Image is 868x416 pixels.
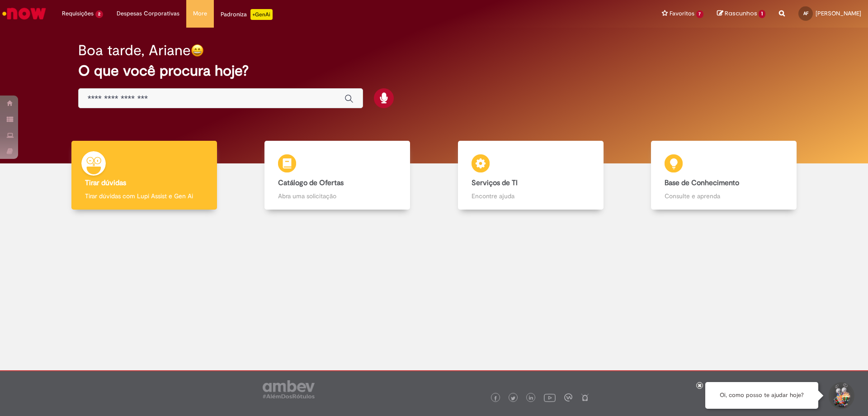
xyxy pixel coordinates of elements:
h2: O que você procura hoje? [78,63,790,79]
a: Catálogo de Ofertas Abra uma solicitação [241,141,434,210]
span: Favoritos [670,9,694,18]
div: Oi, como posso te ajudar hoje? [705,382,818,409]
p: Tirar dúvidas com Lupi Assist e Gen Ai [85,191,203,201]
span: Rascunhos [725,9,757,18]
img: ServiceNow [1,5,47,23]
img: logo_footer_naosei.png [581,393,589,402]
b: Catálogo de Ofertas [278,178,344,187]
img: logo_footer_linkedin.png [529,396,533,401]
span: Despesas Corporativas [117,9,179,18]
img: logo_footer_workplace.png [564,393,572,402]
a: Base de Conhecimento Consulte e aprenda [627,141,821,210]
b: Serviços de TI [472,178,518,187]
img: happy-face.png [191,44,204,57]
a: Serviços de TI Encontre ajuda [434,141,627,210]
span: 2 [95,10,103,18]
span: 1 [759,10,765,18]
p: Abra uma solicitação [278,191,396,201]
b: Tirar dúvidas [85,178,126,187]
span: Requisições [62,9,94,18]
p: Consulte e aprenda [665,191,783,201]
span: 7 [696,10,704,18]
div: Padroniza [221,9,273,20]
p: +GenAi [250,9,273,20]
a: Rascunhos [717,10,765,18]
span: More [193,9,207,18]
span: AF [803,10,808,16]
b: Base de Conhecimento [665,178,739,187]
img: logo_footer_youtube.png [544,392,556,403]
a: Tirar dúvidas Tirar dúvidas com Lupi Assist e Gen Ai [47,141,241,210]
p: Encontre ajuda [472,191,590,201]
img: logo_footer_ambev_rotulo_gray.png [263,380,315,398]
span: [PERSON_NAME] [816,10,861,17]
button: Iniciar Conversa de Suporte [827,382,854,409]
img: logo_footer_facebook.png [493,396,498,401]
img: logo_footer_twitter.png [511,396,515,401]
h2: Boa tarde, Ariane [78,43,191,58]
